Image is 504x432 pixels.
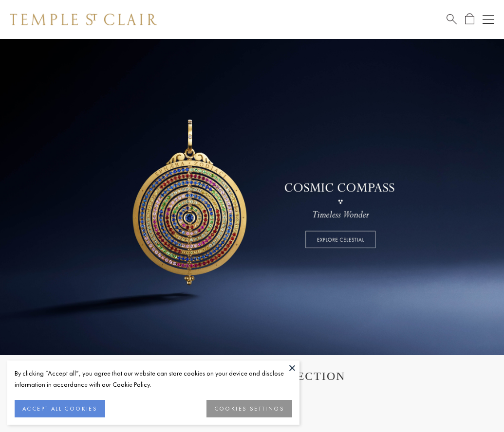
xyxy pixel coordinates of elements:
a: Open Shopping Bag [465,13,474,25]
button: COOKIES SETTINGS [206,400,292,417]
div: By clicking “Accept all”, you agree that our website can store cookies on your device and disclos... [15,368,292,390]
button: ACCEPT ALL COOKIES [15,400,105,417]
a: Search [447,13,457,25]
img: Temple St. Clair [10,14,157,25]
button: Open navigation [483,14,494,25]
